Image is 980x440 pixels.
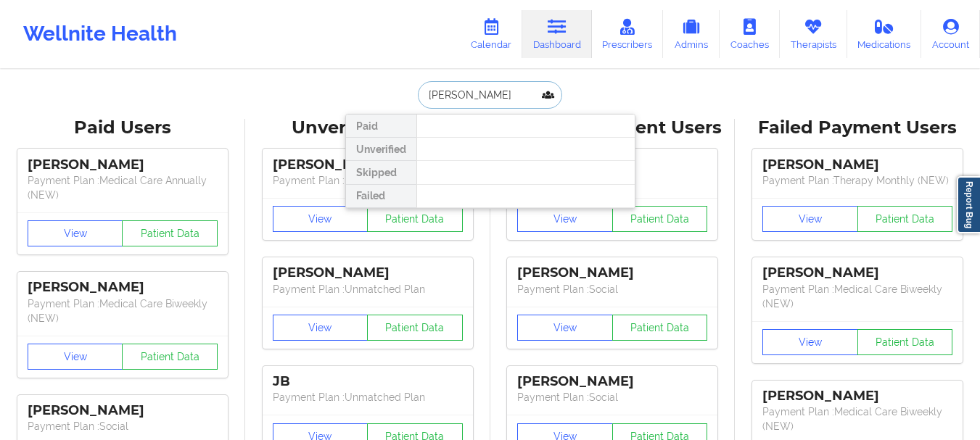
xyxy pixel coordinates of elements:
div: [PERSON_NAME] [28,402,218,419]
a: Account [921,10,980,58]
a: Admins [663,10,720,58]
button: Patient Data [857,206,953,232]
a: Calendar [460,10,522,58]
p: Payment Plan : Social [28,419,218,433]
button: View [517,206,613,232]
div: Paid [346,115,416,138]
div: [PERSON_NAME] [762,265,952,281]
a: Dashboard [522,10,592,58]
div: [PERSON_NAME] [273,157,463,173]
p: Payment Plan : Therapy Monthly (NEW) [762,173,952,188]
p: Payment Plan : Unmatched Plan [273,282,463,296]
button: View [273,206,368,232]
div: Unverified [346,138,416,161]
a: Prescribers [592,10,664,58]
button: Patient Data [857,329,953,355]
div: [PERSON_NAME] [273,265,463,281]
p: Payment Plan : Medical Care Biweekly (NEW) [762,282,952,311]
div: [PERSON_NAME] [762,388,952,404]
div: [PERSON_NAME] [762,157,952,173]
button: Patient Data [612,206,708,232]
p: Payment Plan : Medical Care Annually (NEW) [28,173,218,202]
button: View [762,206,858,232]
button: Patient Data [122,220,218,246]
div: Unverified Users [255,117,480,139]
p: Payment Plan : Unmatched Plan [273,173,463,188]
a: Therapists [780,10,847,58]
p: Payment Plan : Social [517,390,707,404]
div: [PERSON_NAME] [517,265,707,281]
div: [PERSON_NAME] [28,279,218,296]
p: Payment Plan : Unmatched Plan [273,390,463,404]
button: View [28,220,123,246]
div: JB [273,373,463,390]
button: Patient Data [367,315,463,341]
div: Failed Payment Users [745,117,970,139]
div: Paid Users [10,117,235,139]
button: View [762,329,858,355]
button: Patient Data [367,206,463,232]
div: Failed [346,185,416,208]
button: Patient Data [612,315,708,341]
a: Medications [847,10,922,58]
div: [PERSON_NAME] [517,373,707,390]
p: Payment Plan : Medical Care Biweekly (NEW) [762,404,952,433]
button: Patient Data [122,344,218,370]
button: View [273,315,368,341]
div: Skipped [346,161,416,184]
a: Report Bug [957,176,980,233]
div: [PERSON_NAME] [28,157,218,173]
button: View [517,315,613,341]
a: Coaches [720,10,780,58]
p: Payment Plan : Social [517,282,707,296]
p: Payment Plan : Medical Care Biweekly (NEW) [28,296,218,325]
button: View [28,344,123,370]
